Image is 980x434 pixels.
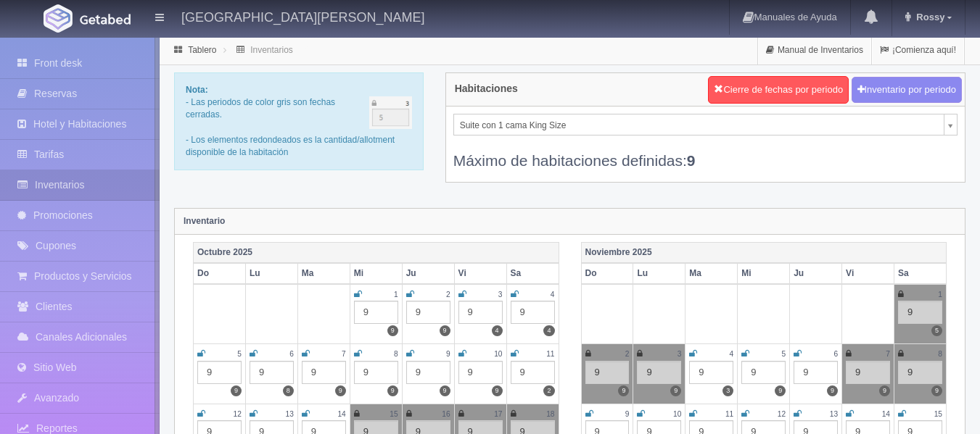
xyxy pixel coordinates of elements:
[938,291,942,299] small: 1
[498,291,503,299] small: 3
[440,385,450,396] label: 9
[283,385,294,396] label: 8
[758,36,871,64] a: Manual de Inventarios
[369,96,412,129] img: cutoff.png
[302,361,346,384] div: 9
[687,152,696,169] b: 9
[354,361,398,384] div: 9
[625,350,630,358] small: 2
[546,350,554,358] small: 11
[406,361,450,384] div: 9
[678,350,682,358] small: 3
[231,385,242,396] label: 9
[80,14,131,25] img: Getabed
[898,301,942,324] div: 9
[830,410,838,418] small: 13
[492,325,503,336] label: 4
[458,361,503,384] div: 9
[794,361,838,384] div: 9
[402,263,454,284] th: Ju
[494,410,502,418] small: 17
[852,77,962,104] button: Inventario por periodo
[833,350,838,358] small: 6
[506,263,559,284] th: Sa
[633,263,685,284] th: Lu
[455,83,518,94] h4: Habitaciones
[872,36,964,64] a: ¡Comienza aquí!
[673,410,681,418] small: 10
[741,361,786,384] div: 9
[689,361,733,384] div: 9
[335,385,346,396] label: 9
[846,361,890,384] div: 9
[337,410,345,418] small: 14
[234,410,242,418] small: 12
[446,291,450,299] small: 2
[730,350,734,358] small: 4
[446,350,450,358] small: 9
[581,263,633,284] th: Do
[174,72,424,170] div: - Las periodos de color gris son fechas cerradas. - Los elementos redondeados es la cantidad/allo...
[879,385,890,396] label: 9
[184,216,225,226] strong: Inventario
[543,325,554,336] label: 4
[460,114,938,136] span: Suite con 1 cama King Size
[181,7,424,25] h4: [GEOGRAPHIC_DATA][PERSON_NAME]
[442,410,450,418] small: 16
[842,263,894,284] th: Vi
[250,361,294,384] div: 9
[551,291,555,299] small: 4
[237,350,242,358] small: 5
[492,385,503,396] label: 9
[394,291,398,299] small: 1
[342,350,346,358] small: 7
[775,385,786,396] label: 9
[44,4,73,33] img: Getabed
[406,301,450,324] div: 9
[543,385,554,396] label: 2
[725,410,733,418] small: 11
[618,385,629,396] label: 9
[289,350,294,358] small: 6
[387,325,398,336] label: 9
[670,385,681,396] label: 9
[708,76,849,104] button: Cierre de fechas por periodo
[197,361,242,384] div: 9
[390,410,398,418] small: 15
[250,45,293,55] a: Inventarios
[354,301,398,324] div: 9
[778,410,786,418] small: 12
[188,45,216,55] a: Tablero
[931,385,942,396] label: 9
[938,350,942,358] small: 8
[453,135,958,171] div: Máximo de habitaciones definidas:
[790,263,842,284] th: Ju
[494,350,502,358] small: 10
[581,242,947,263] th: Noviembre 2025
[625,410,630,418] small: 9
[453,114,958,135] a: Suite con 1 cama King Size
[458,301,503,324] div: 9
[511,301,555,324] div: 9
[685,263,738,284] th: Ma
[886,350,890,358] small: 7
[194,242,559,263] th: Octubre 2025
[546,410,554,418] small: 18
[394,350,398,358] small: 8
[931,325,942,336] label: 5
[782,350,786,358] small: 5
[722,385,733,396] label: 3
[454,263,506,284] th: Vi
[738,263,790,284] th: Mi
[511,361,555,384] div: 9
[286,410,294,418] small: 13
[894,263,947,284] th: Sa
[440,325,450,336] label: 9
[297,263,350,284] th: Ma
[194,263,246,284] th: Do
[827,385,838,396] label: 9
[898,361,942,384] div: 9
[585,361,630,384] div: 9
[186,85,208,95] b: Nota:
[882,410,890,418] small: 14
